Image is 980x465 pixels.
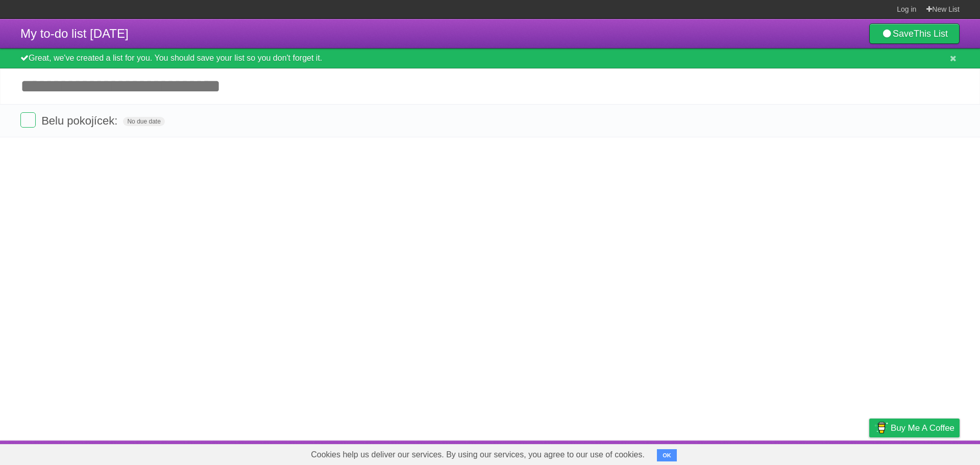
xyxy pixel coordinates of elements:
img: Buy me a coffee [874,419,888,436]
label: Done [20,112,36,128]
b: This List [914,29,948,39]
a: Developers [767,443,808,462]
span: Buy me a coffee [891,419,954,437]
button: OK [657,449,677,461]
a: Suggest a feature [895,443,960,462]
a: Privacy [856,443,883,462]
span: My to-do list [DATE] [20,27,129,40]
a: SaveThis List [869,23,960,44]
a: Terms [821,443,844,462]
span: Belu pokojícek: [41,114,120,127]
a: About [733,443,755,462]
span: Cookies help us deliver our services. By using our services, you agree to our use of cookies. [301,445,655,465]
a: Buy me a coffee [869,419,960,437]
span: No due date [123,117,164,126]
